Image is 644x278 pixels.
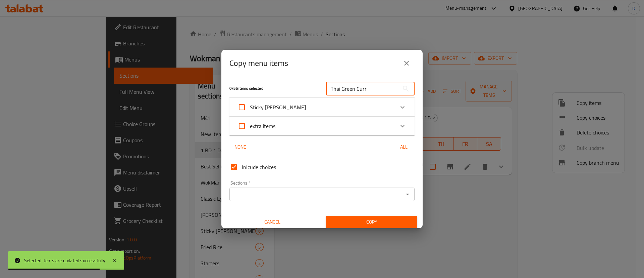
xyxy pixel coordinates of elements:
span: Inlcude choices [242,163,276,171]
span: Cancel [229,218,315,226]
div: Expand [229,117,415,135]
span: All [396,143,412,151]
h2: Copy menu items [229,58,288,69]
label: Acknowledge [234,99,306,115]
span: Copy [331,218,412,226]
h5: 0 / 55 items selected [229,86,318,91]
input: Select section [231,190,401,199]
button: All [393,141,415,153]
label: Acknowledge [234,118,275,134]
button: Cancel [227,216,318,228]
input: Search in items [326,82,399,95]
button: Copy [326,216,417,228]
span: Sticky [PERSON_NAME] [250,102,306,112]
span: None [232,143,248,151]
button: None [229,141,251,153]
div: Selected items are updated successfully [24,257,105,264]
button: Open [403,190,412,199]
span: extra items [250,121,275,131]
button: close [398,55,415,71]
div: Expand [229,98,415,117]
